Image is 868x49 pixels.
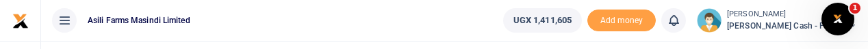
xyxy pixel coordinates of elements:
img: logo-small [12,13,29,29]
span: Asili Farms Masindi Limited [82,14,196,27]
span: [PERSON_NAME] Cash - Finance [727,20,857,32]
a: Add money [587,14,656,24]
span: 1 [850,3,860,14]
a: profile-user [PERSON_NAME] [PERSON_NAME] Cash - Finance [697,8,857,33]
img: profile-user [697,8,722,33]
a: UGX 1,411,605 [503,8,582,33]
span: UGX 1,411,605 [513,14,572,27]
iframe: Intercom live chat [821,3,854,35]
span: Add money [587,10,656,32]
li: Wallet ballance [498,8,587,33]
small: [PERSON_NAME] [727,9,857,20]
a: logo-small logo-large logo-large [12,15,29,25]
li: Toup your wallet [587,10,656,32]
